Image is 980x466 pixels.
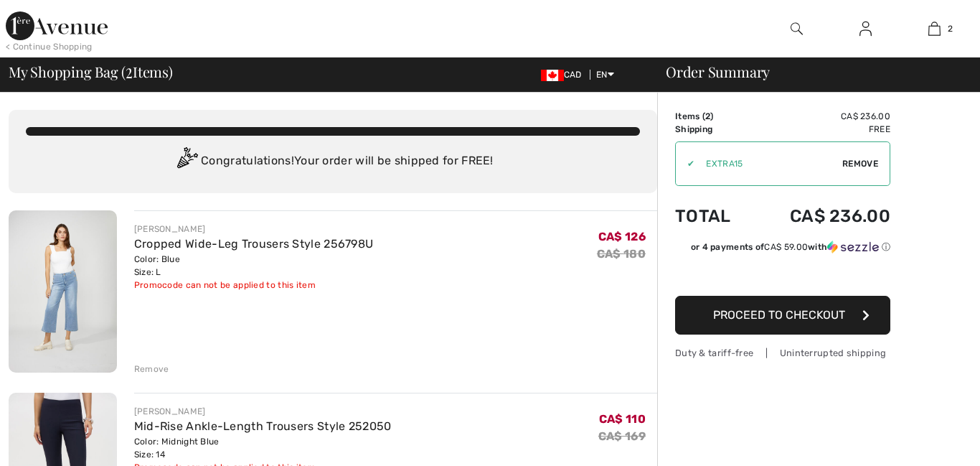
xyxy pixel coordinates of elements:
[827,241,879,253] img: Sezzle
[752,110,890,123] td: CA$ 236.00
[649,65,971,79] div: Order Summary
[675,296,890,335] button: Proceed to Checkout
[134,237,374,251] a: Cropped Wide-Leg Trousers Style 256798U
[675,192,752,241] td: Total
[675,123,752,136] td: Shipping
[848,20,883,38] a: Sign In
[694,142,842,185] input: Promo code
[764,242,808,252] span: CA$ 59.00
[705,111,710,121] span: 2
[859,20,872,37] img: My Info
[598,429,646,443] s: CA$ 169
[6,40,93,53] div: < Continue Shopping
[134,363,169,376] div: Remove
[791,20,803,37] img: search the website
[691,241,890,253] div: or 4 payments of with
[675,110,752,123] td: Items ( )
[596,70,614,80] span: EN
[134,435,392,461] div: Color: Midnight Blue Size: 14
[134,279,374,292] div: Promocode can not be applied to this item
[26,147,640,176] div: Congratulations! Your order will be shipped for FREE!
[900,20,968,37] a: 2
[597,247,646,261] s: CA$ 180
[598,230,646,243] span: CA$ 126
[134,253,374,279] div: Color: Blue Size: L
[6,11,108,40] img: 1ère Avenue
[713,308,845,322] span: Proceed to Checkout
[134,419,392,433] a: Mid-Rise Ankle-Length Trousers Style 252050
[599,412,646,426] span: CA$ 110
[675,346,890,360] div: Duty & tariff-free | Uninterrupted shipping
[134,223,374,236] div: [PERSON_NAME]
[541,70,564,81] img: Canadian Dollar
[675,258,890,291] iframe: PayPal-paypal
[928,20,941,37] img: My Bag
[676,157,694,170] div: ✔
[9,210,117,373] img: Cropped Wide-Leg Trousers Style 256798U
[541,70,588,80] span: CAD
[842,157,878,170] span: Remove
[675,241,890,258] div: or 4 payments ofCA$ 59.00withSezzle Click to learn more about Sezzle
[172,147,201,176] img: Congratulation2.svg
[948,22,953,35] span: 2
[9,65,173,79] span: My Shopping Bag ( Items)
[134,405,392,418] div: [PERSON_NAME]
[126,61,133,80] span: 2
[752,123,890,136] td: Free
[752,192,890,241] td: CA$ 236.00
